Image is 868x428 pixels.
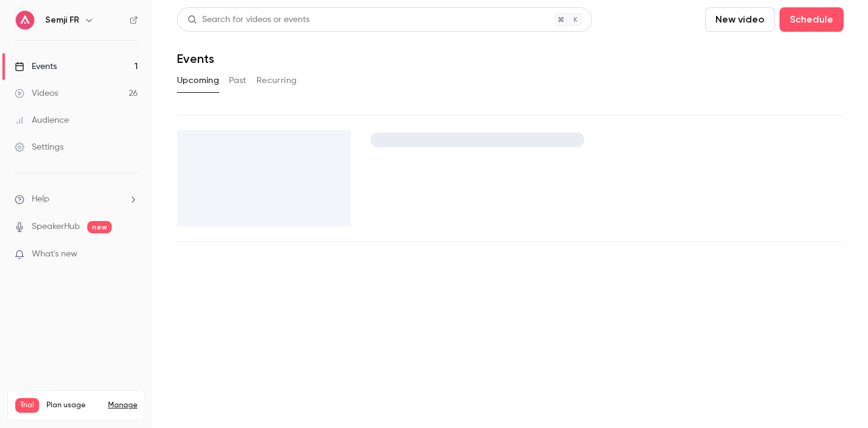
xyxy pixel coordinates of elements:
[177,71,219,90] button: Upcoming
[229,71,247,90] button: Past
[15,87,58,100] div: Videos
[15,193,138,206] li: help-dropdown-opener
[108,401,137,410] a: Manage
[46,401,101,410] span: Plan usage
[15,60,57,73] div: Events
[45,14,79,26] h6: Semji FR
[87,221,112,233] span: new
[15,114,69,126] div: Audience
[15,398,39,413] span: Trial
[256,71,297,90] button: Recurring
[177,51,214,66] h1: Events
[32,220,80,233] a: SpeakerHub
[32,193,49,206] span: Help
[187,13,309,26] div: Search for videos or events
[32,248,78,261] span: What's new
[779,7,844,32] button: Schedule
[705,7,775,32] button: New video
[15,10,35,30] img: Semji FR
[15,141,63,153] div: Settings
